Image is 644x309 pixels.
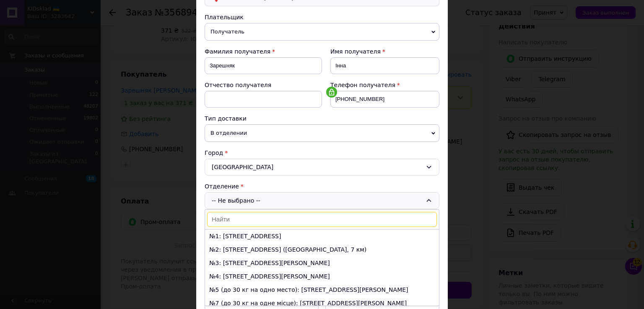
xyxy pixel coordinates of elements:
[205,149,439,157] div: Город
[330,48,381,55] span: Имя получателя
[207,212,437,227] input: Найти
[205,159,439,175] div: [GEOGRAPHIC_DATA]
[330,82,395,88] span: Телефон получателя
[205,192,439,209] div: -- Не выбрано --
[205,23,439,41] span: Получатель
[205,243,439,256] li: №2: [STREET_ADDRESS] ([GEOGRAPHIC_DATA], 7 км)
[205,270,439,283] li: №4: [STREET_ADDRESS][PERSON_NAME]
[205,115,247,122] span: Тип доставки
[205,48,270,55] span: Фамилия получателя
[205,124,439,142] span: В отделении
[205,14,244,21] span: Плательщик
[205,229,439,243] li: №1: [STREET_ADDRESS]
[205,182,439,191] div: Отделение
[205,256,439,270] li: №3: [STREET_ADDRESS][PERSON_NAME]
[205,82,271,88] span: Отчество получателя
[330,91,439,108] input: +380
[205,283,439,296] li: №5 (до 30 кг на одно место): [STREET_ADDRESS][PERSON_NAME]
